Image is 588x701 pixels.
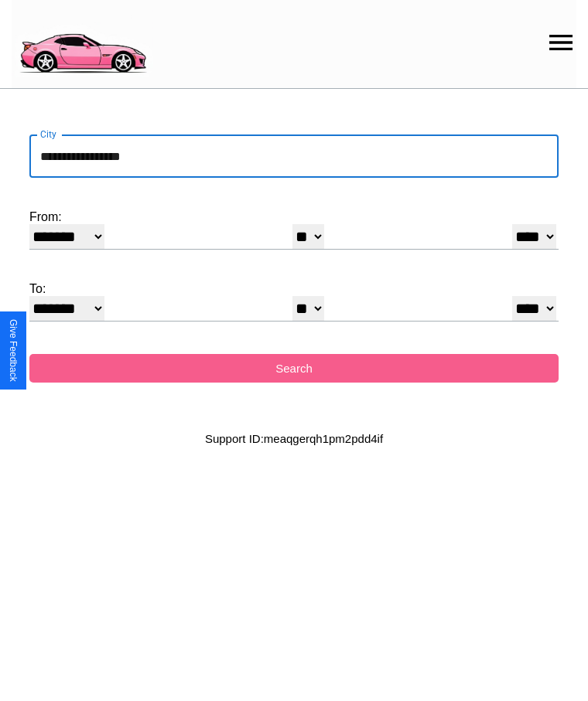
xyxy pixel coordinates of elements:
[29,354,559,383] button: Search
[29,210,559,224] label: From:
[40,128,56,141] label: City
[12,8,153,77] img: logo
[29,282,559,296] label: To:
[8,319,19,382] div: Give Feedback
[205,428,383,449] p: Support ID: meaqgerqh1pm2pdd4if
